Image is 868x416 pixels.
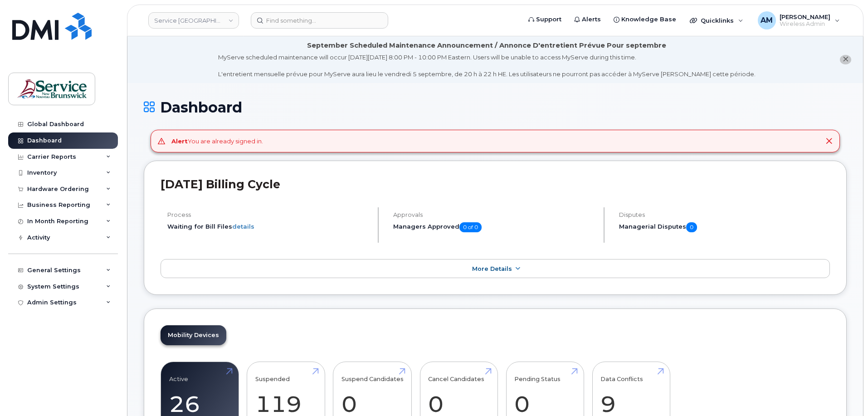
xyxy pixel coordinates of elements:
[459,222,482,232] span: 0 of 0
[167,211,370,218] h4: Process
[167,222,370,231] li: Waiting for Bill Files
[840,55,851,64] button: close notification
[307,41,666,50] div: September Scheduled Maintenance Announcement / Annonce D'entretient Prévue Pour septembre
[393,211,596,218] h4: Approvals
[171,137,263,146] div: You are already signed in.
[619,211,830,218] h4: Disputes
[161,177,830,191] h2: [DATE] Billing Cycle
[686,222,697,232] span: 0
[144,99,847,115] h1: Dashboard
[619,222,830,232] h5: Managerial Disputes
[218,53,756,78] div: MyServe scheduled maintenance will occur [DATE][DATE] 8:00 PM - 10:00 PM Eastern. Users will be u...
[171,137,188,145] strong: Alert
[232,223,254,230] a: details
[161,325,226,345] a: Mobility Devices
[393,222,596,232] h5: Managers Approved
[472,265,512,272] span: More Details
